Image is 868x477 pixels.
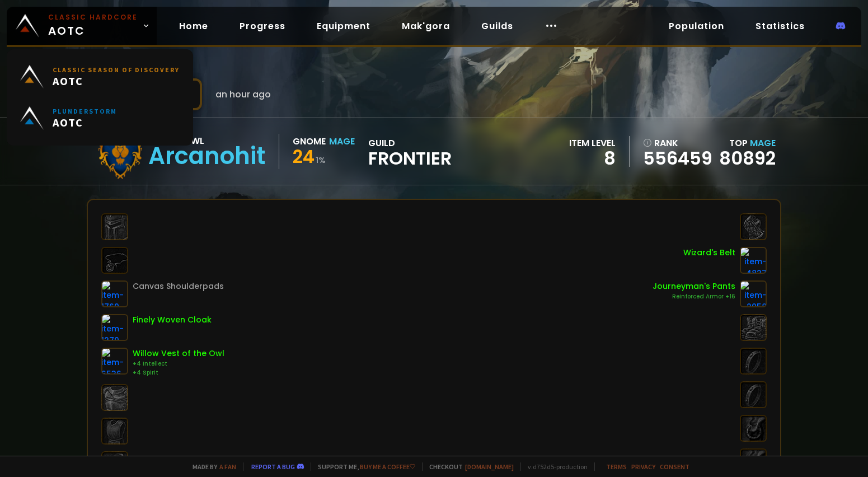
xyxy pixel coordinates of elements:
a: Classic Season of DiscoveryAOTC [13,56,186,97]
a: Home [170,15,217,38]
div: +4 Intellect [133,359,224,368]
a: Guilds [472,15,522,38]
img: item-4827 [740,247,767,274]
a: Statistics [747,15,814,38]
img: item-1769 [101,280,128,307]
span: AOTC [53,74,180,88]
div: rank [643,136,712,150]
div: +4 Spirit [133,368,224,377]
small: Plunderstorm [53,107,117,115]
div: Wizard's Belt [683,247,735,259]
span: Made by [186,462,236,471]
a: Progress [231,15,294,38]
a: Classic HardcoreAOTC [7,7,157,45]
small: Classic Season of Discovery [53,66,180,74]
a: Report a bug [251,462,295,471]
div: 8 [569,150,616,167]
span: Checkout [422,462,514,471]
img: item-1270 [101,314,128,341]
a: [DOMAIN_NAME] [465,462,514,471]
div: Willow Vest of the Owl [133,348,224,359]
div: Reinforced Armor +16 [653,292,735,301]
a: Consent [660,462,689,471]
a: PlunderstormAOTC [13,97,186,139]
small: Classic Hardcore [48,12,138,22]
div: item level [569,136,616,150]
div: Mage [329,134,355,148]
a: 80892 [719,146,776,171]
div: Doomhowl [148,134,265,148]
a: Terms [606,462,627,471]
span: 24 [293,144,315,169]
span: AOTC [53,115,117,129]
div: Finely Woven Cloak [133,314,212,326]
a: 556459 [643,150,712,167]
a: Privacy [631,462,655,471]
img: item-6536 [101,348,128,375]
span: Support me, [311,462,415,471]
span: Frontier [368,150,452,167]
small: 1 % [316,155,326,166]
a: Mak'gora [393,15,459,38]
img: item-2958 [740,280,767,307]
div: Arcanohit [148,148,265,165]
a: a fan [219,462,236,471]
a: Buy me a coffee [360,462,415,471]
div: Journeyman's Pants [653,280,735,292]
span: an hour ago [215,87,271,101]
div: guild [368,136,452,167]
div: Gnome [293,134,326,148]
a: Equipment [308,15,379,38]
div: Top [719,136,776,150]
span: v. d752d5 - production [520,462,588,471]
a: Population [660,15,733,38]
span: Mage [750,137,776,149]
span: AOTC [48,12,138,39]
div: Canvas Shoulderpads [133,280,224,292]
